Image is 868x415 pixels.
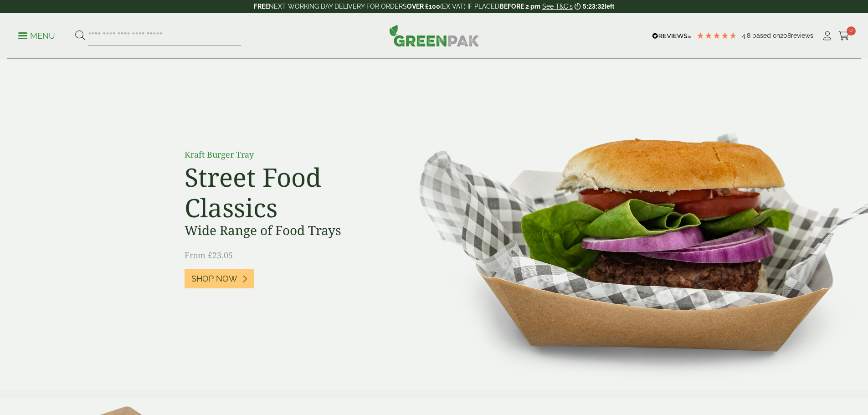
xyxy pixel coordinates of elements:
[752,32,780,39] span: Based on
[185,269,254,288] a: Shop Now
[542,3,573,10] a: See T&C's
[822,31,833,41] i: My Account
[780,32,791,39] span: 208
[254,3,269,10] strong: FREE
[185,149,390,161] p: Kraft Burger Tray
[791,32,813,39] span: reviews
[390,59,868,390] img: Street Food Classics
[407,3,440,10] strong: OVER £100
[185,223,390,238] h3: Wide Range of Food Trays
[742,32,752,39] span: 4.8
[389,25,479,46] img: GreenPak Supplies
[191,274,237,284] span: Shop Now
[185,162,390,223] h2: Street Food Classics
[18,31,55,41] p: Menu
[583,3,605,10] span: 5:23:32
[652,33,692,39] img: REVIEWS.io
[499,3,540,10] strong: BEFORE 2 pm
[696,31,737,40] div: 4.79 Stars
[605,3,614,10] span: left
[838,29,850,43] a: 0
[838,31,850,41] i: Cart
[18,31,55,40] a: Menu
[185,250,233,261] span: From £23.05
[847,26,856,36] span: 0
